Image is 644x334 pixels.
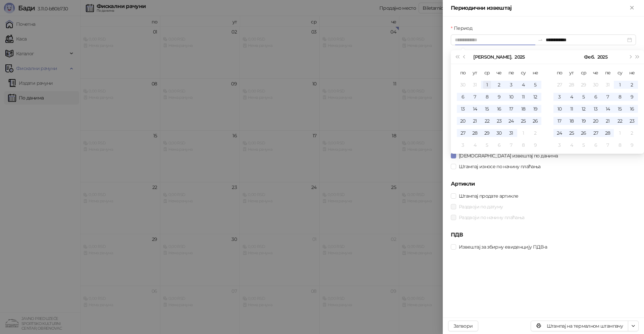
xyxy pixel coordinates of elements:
td: 2025-02-09 [529,139,541,151]
td: 2025-01-07 [469,91,481,103]
td: 2025-01-08 [481,91,493,103]
td: 2025-02-23 [626,115,638,127]
div: 14 [471,105,479,113]
div: 17 [507,105,515,113]
div: 6 [495,141,503,149]
td: 2025-01-13 [457,103,469,115]
td: 2025-01-27 [553,79,566,91]
td: 2025-02-15 [614,103,626,115]
td: 2025-01-24 [505,115,517,127]
button: Close [628,4,636,12]
div: 21 [471,117,479,125]
div: 6 [592,141,600,149]
div: 15 [483,105,491,113]
div: 5 [580,93,588,101]
div: 1 [483,81,491,89]
td: 2025-02-07 [602,91,614,103]
div: 13 [592,105,600,113]
span: Извештај за збирну евиденцију ПДВ-а [456,243,550,251]
h5: ПДВ [451,231,636,239]
td: 2025-03-04 [566,139,578,151]
div: 7 [604,93,612,101]
td: 2025-01-11 [517,91,529,103]
td: 2025-02-09 [626,91,638,103]
td: 2025-02-03 [457,139,469,151]
div: 17 [555,117,563,125]
td: 2025-03-06 [590,139,602,151]
td: 2025-02-16 [626,103,638,115]
td: 2025-02-12 [578,103,590,115]
td: 2025-02-18 [566,115,578,127]
div: 4 [519,81,527,89]
td: 2025-02-21 [602,115,614,127]
th: по [553,67,566,79]
div: 16 [628,105,636,113]
div: 30 [592,81,600,89]
div: 4 [471,141,479,149]
th: пе [602,67,614,79]
div: 13 [459,105,467,113]
td: 2025-01-26 [529,115,541,127]
input: Период [455,36,535,44]
td: 2025-01-22 [481,115,493,127]
td: 2025-02-01 [517,127,529,139]
div: 6 [459,93,467,101]
div: 15 [616,105,624,113]
td: 2025-03-09 [626,139,638,151]
span: Штампај износе по начину плаћања [456,163,543,170]
div: 3 [507,81,515,89]
td: 2025-01-28 [566,79,578,91]
div: 8 [616,141,624,149]
td: 2025-01-15 [481,103,493,115]
td: 2025-03-07 [602,139,614,151]
td: 2025-01-04 [517,79,529,91]
td: 2025-01-02 [493,79,505,91]
td: 2025-02-03 [553,91,566,103]
td: 2025-02-11 [566,103,578,115]
div: 6 [592,93,600,101]
td: 2025-03-01 [614,127,626,139]
span: Раздвоји по начину плаћања [456,214,527,221]
button: Изабери годину [597,50,607,64]
td: 2025-01-29 [481,127,493,139]
div: 19 [580,117,588,125]
td: 2025-02-05 [578,91,590,103]
td: 2025-02-01 [614,79,626,91]
td: 2025-02-04 [566,91,578,103]
div: 22 [483,117,491,125]
div: 20 [459,117,467,125]
button: Следећи месец (PageDown) [626,50,634,64]
div: 23 [628,117,636,125]
th: ут [469,67,481,79]
td: 2025-02-05 [481,139,493,151]
td: 2025-01-06 [457,91,469,103]
div: 14 [604,105,612,113]
td: 2025-02-19 [578,115,590,127]
td: 2025-01-12 [529,91,541,103]
td: 2025-01-05 [529,79,541,91]
span: to [538,37,543,43]
td: 2025-01-16 [493,103,505,115]
td: 2025-02-06 [590,91,602,103]
th: ср [481,67,493,79]
div: 25 [568,129,576,137]
button: Затвори [448,321,478,331]
td: 2025-02-22 [614,115,626,127]
td: 2025-01-25 [517,115,529,127]
td: 2025-01-09 [493,91,505,103]
td: 2025-01-23 [493,115,505,127]
div: 16 [495,105,503,113]
td: 2024-12-31 [469,79,481,91]
div: 4 [568,93,576,101]
td: 2025-02-07 [505,139,517,151]
div: 27 [459,129,467,137]
th: че [493,67,505,79]
td: 2025-01-14 [469,103,481,115]
span: [DEMOGRAPHIC_DATA] извештај по данима [456,152,560,159]
div: 26 [580,129,588,137]
td: 2025-01-31 [602,79,614,91]
div: 2 [628,81,636,89]
td: 2025-02-27 [590,127,602,139]
div: 31 [604,81,612,89]
td: 2025-01-03 [505,79,517,91]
